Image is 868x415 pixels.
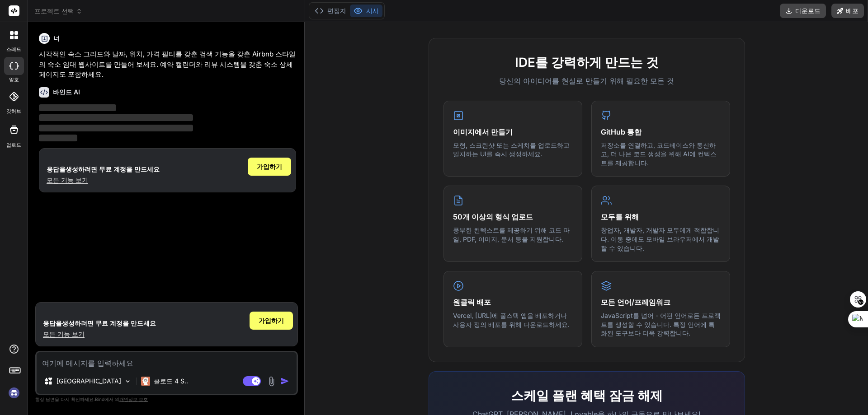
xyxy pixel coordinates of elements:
[57,377,121,385] font: [GEOGRAPHIC_DATA]
[327,7,346,14] font: 편집자
[259,317,284,324] font: 가입하기
[119,396,148,402] font: 개인정보 보호
[43,330,85,338] font: 모든 기능 보기
[601,312,721,337] font: JavaScript를 넘어 - 어떤 언어로든 프로젝트를 생성할 수 있습니다. 특정 언어에 특화된 도구보다 더욱 강력합니다.
[515,55,659,70] font: IDE를 강력하게 만드는 것
[124,378,132,385] img: 모델 선택
[53,88,80,96] font: 바인드 AI
[499,76,674,85] font: 당신의 아이디어를 현실로 만들기 위해 필요한 모든 것
[831,4,864,18] button: 배포
[511,388,663,403] font: 스케일 플랜 혜택 잠금 해제
[601,141,717,167] font: 저장소를 연결하고, 코드베이스와 통신하고, 더 나은 코드 생성을 위해 AI에 컨텍스트를 제공합니다.
[601,226,719,252] font: 창업자, 개발자, 개발자 모두에게 적합합니다. 이동 중에도 모바일 브라우저에서 개발할 수 있습니다.
[366,7,379,14] font: 시사
[141,377,150,386] img: 클로드 4 소네트
[34,7,74,15] font: 프로젝트 선택
[453,141,570,158] font: 모형, 스크린샷 또는 스케치를 업로드하고 일치하는 UI를 즉시 생성하세요.
[311,5,350,17] button: 편집자
[53,34,60,42] font: 너
[6,108,21,114] font: 깃허브
[6,46,21,52] font: 스레드
[154,377,188,385] font: 클로드 4 S..
[9,76,19,83] font: 암호
[35,396,95,402] font: 항상 답변을 다시 확인하세요.
[601,212,639,221] font: 모두를 위해
[47,176,88,184] font: 모든 기능 보기
[257,163,282,170] font: 가입하기
[601,127,642,136] font: GitHub 통합
[453,212,533,221] font: 50개 이상의 형식 업로드
[266,376,277,387] img: 부착
[453,226,570,243] font: 풍부한 컨텍스트를 제공하기 위해 코드 파일, PDF, 이미지, 문서 등을 지원합니다.
[453,127,513,136] font: 이미지에서 만들기
[795,7,821,14] font: 다운로드
[846,7,859,14] font: 배포
[47,165,66,173] font: 응답을
[780,4,826,18] button: 다운로드
[6,385,22,401] img: 로그인
[66,165,160,173] font: 생성하려면 무료 계정을 만드세요
[6,142,21,148] font: 업로드
[62,319,156,327] font: 생성하려면 무료 계정을 만드세요
[453,312,570,328] font: Vercel, [URL]에 풀스택 앱을 배포하거나 사용자 정의 배포를 위해 다운로드하세요.
[280,377,289,386] img: 상
[95,396,119,402] font: Bind에서 의
[39,50,296,79] font: 시각적인 숙소 그리드와 날짜, 위치, 가격 필터를 갖춘 검색 기능을 갖춘 Airbnb 스타일의 숙소 임대 웹사이트를 만들어 보세요. 예약 캘린더와 리뷰 시스템을 갖춘 숙소 상...
[350,5,382,17] button: 시사
[43,319,62,327] font: 응답을
[601,298,670,307] font: 모든 언어/프레임워크
[453,298,491,307] font: 원클릭 배포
